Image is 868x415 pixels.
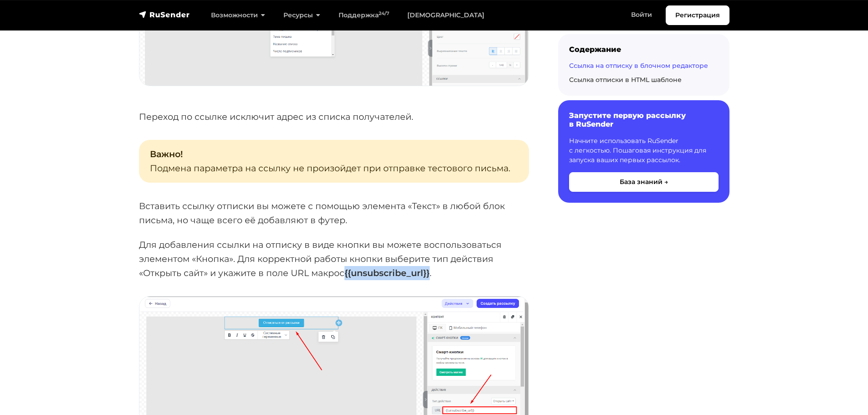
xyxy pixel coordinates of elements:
h6: Запустите первую рассылку в RuSender [569,111,719,128]
a: Поддержка24/7 [329,6,398,25]
p: Переход по ссылке исключит адрес из списка получателей. [139,110,529,124]
a: Ссылка на отписку в блочном редакторе [569,61,708,70]
div: Содержание [569,45,719,54]
p: Начните использовать RuSender с легкостью. Пошаговая инструкция для запуска ваших первых рассылок. [569,136,719,165]
a: Ссылка отписки в HTML шаблоне [569,76,682,84]
a: Войти [622,5,661,24]
a: Запустите первую рассылку в RuSender Начните использовать RuSender с легкостью. Пошаговая инструк... [558,100,729,202]
a: [DEMOGRAPHIC_DATA] [398,6,493,25]
img: RuSender [139,10,190,19]
button: База знаний → [569,172,719,192]
p: Подмена параметра на ссылку не произойдет при отправке тестового письма. [139,140,529,182]
sup: 24/7 [379,10,389,16]
a: Ресурсы [274,6,329,25]
p: Для добавления ссылки на отписку в виде кнопки вы можете воспользоваться элементом «Кнопка». Для ... [139,238,529,280]
a: Возможности [202,6,274,25]
p: Вставить ссылку отписки вы можете с помощью элемента «Текст» в любой блок письма, но чаще всего е... [139,199,529,227]
strong: {{unsubscribe_url}} [344,267,430,278]
a: Регистрация [666,5,729,25]
strong: Важно! [150,149,183,159]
